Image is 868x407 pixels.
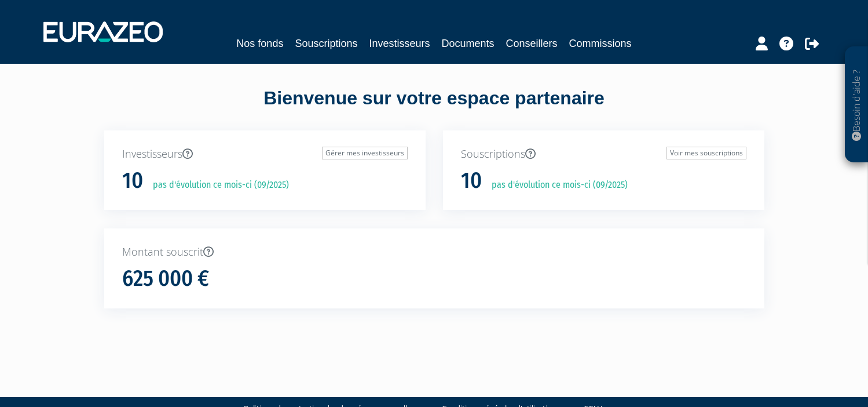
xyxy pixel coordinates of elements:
[122,245,746,260] p: Montant souscrit
[96,85,773,130] div: Bienvenue sur votre espace partenaire
[666,147,746,159] a: Voir mes souscriptions
[322,147,408,159] a: Gérer mes investisseurs
[569,35,632,52] a: Commissions
[850,53,863,157] p: Besoin d'aide ?
[43,21,163,42] img: 1732889491-logotype_eurazeo_blanc_rvb.png
[122,267,209,291] h1: 625 000 €
[236,35,283,52] a: Nos fonds
[506,35,558,52] a: Conseillers
[461,147,746,162] p: Souscriptions
[484,179,628,192] p: pas d'évolution ce mois-ci (09/2025)
[461,169,482,193] h1: 10
[295,35,357,52] a: Souscriptions
[145,179,289,192] p: pas d'évolution ce mois-ci (09/2025)
[122,147,408,162] p: Investisseurs
[369,35,430,52] a: Investisseurs
[442,35,495,52] a: Documents
[122,169,143,193] h1: 10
